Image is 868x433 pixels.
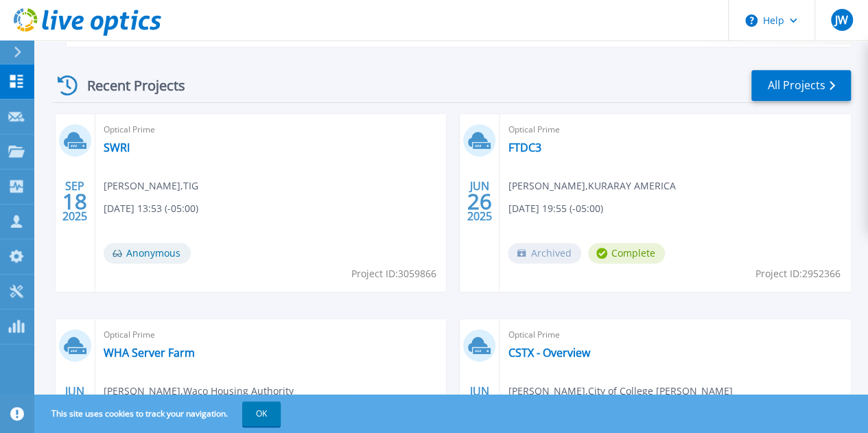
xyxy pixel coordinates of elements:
span: Anonymous [104,243,191,264]
span: Archived [508,243,581,264]
span: Project ID: 3059866 [351,266,436,281]
span: JW [835,14,848,25]
span: 26 [467,196,492,207]
span: [PERSON_NAME] , City of College [PERSON_NAME] [508,384,732,399]
span: Optical Prime [508,327,843,342]
span: [PERSON_NAME] , Waco Housing Authority [104,384,294,399]
div: Recent Projects [53,69,204,102]
span: 18 [62,196,87,207]
span: This site uses cookies to track your navigation. [38,401,281,426]
a: All Projects [751,70,851,101]
a: CSTX - Overview [508,346,589,360]
a: FTDC3 [508,141,541,154]
span: Optical Prime [104,327,438,342]
span: [PERSON_NAME] , TIG [104,178,198,194]
div: JUN 2025 [467,176,493,226]
span: [DATE] 19:55 (-05:00) [508,201,602,216]
span: Project ID: 2952366 [755,266,841,281]
span: Complete [588,243,665,264]
div: SEP 2025 [62,176,88,226]
div: JUN 2025 [62,382,88,432]
span: Optical Prime [104,122,438,137]
span: Optical Prime [508,122,843,137]
span: [DATE] 13:53 (-05:00) [104,201,198,216]
span: [PERSON_NAME] , KURARAY AMERICA [508,178,675,194]
a: SWRI [104,141,130,154]
a: WHA Server Farm [104,346,195,360]
div: JUN 2025 [467,382,493,432]
button: OK [242,401,281,426]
